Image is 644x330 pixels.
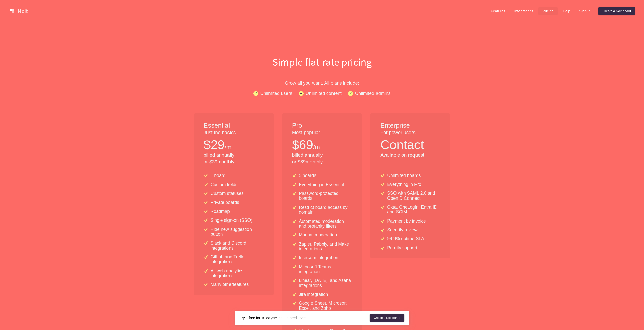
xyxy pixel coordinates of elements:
button: Contact [380,136,424,151]
p: 5 boards [299,173,316,178]
p: Unlimited content [306,90,342,97]
a: Help [559,7,574,15]
p: Most popular [292,129,352,136]
a: Pricing [538,7,558,15]
p: $ 29 [204,136,225,154]
p: 99.9% uptime SLA [387,236,424,241]
a: Features [487,7,509,15]
a: Integrations [510,7,537,15]
p: Private boards [211,200,239,205]
p: Hide new suggestion button [211,227,264,237]
div: without a credit card [240,315,370,320]
a: Create a Nolt board [598,7,635,15]
strong: Try it free for 10 days [240,316,274,320]
p: 1 board [211,173,226,178]
h1: Pro [292,121,352,130]
p: Google Sheet, Microsoft Excel, and Zoho integrations [299,301,352,316]
p: Many other [211,282,249,287]
p: Payment by invoice [387,219,426,224]
p: $ 69 [292,136,313,154]
p: Custom fields [211,182,238,187]
p: Manual moderation [299,233,337,237]
p: Everything in Pro [387,182,421,187]
p: Roadmap [211,209,230,214]
p: Priority support [387,246,417,250]
p: billed annually or $ 39 monthly [204,152,264,165]
p: SSO with SAML 2.0 and OpenID Connect [387,191,440,201]
p: /m [225,143,232,151]
p: Jira integration [299,292,328,297]
p: Security review [387,228,417,232]
p: /m [313,143,320,151]
p: Intercom integration [299,255,338,260]
a: Sign in [575,7,594,15]
p: Unlimited users [260,90,292,97]
p: Grow all you want. All plans include: [160,79,484,87]
p: Zapier, Pabbly, and Make integrations [299,242,352,252]
p: Microsoft Teams integration [299,265,352,274]
p: Linear, [DATE], and Asana integrations [299,278,352,288]
p: Password-protected boards [299,191,352,201]
p: For power users [380,129,440,136]
a: features [233,282,249,287]
p: Restrict board access by domain [299,205,352,215]
p: Custom statuses [211,191,244,196]
p: All web analytics integrations [211,269,264,278]
p: Automated moderation and profanity filters [299,219,352,229]
h1: Simple flat-rate pricing [160,55,484,69]
p: Slack and Discord integrations [211,241,264,251]
p: Available on request [380,152,440,159]
p: billed annually or $ 89 monthly [292,152,352,165]
h1: Enterprise [380,121,440,130]
p: Single sign-on (SSO) [211,218,252,223]
a: Create a Nolt board [370,314,404,322]
p: Unlimited boards [387,173,421,178]
p: Github and Trello integrations [211,255,264,265]
h1: Essential [204,121,264,130]
p: Unlimited admins [355,90,391,97]
p: Everything in Essential [299,182,344,187]
p: Okta, OneLogin, Entra ID, and SCIM [387,205,440,215]
p: Just the basics [204,129,264,136]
